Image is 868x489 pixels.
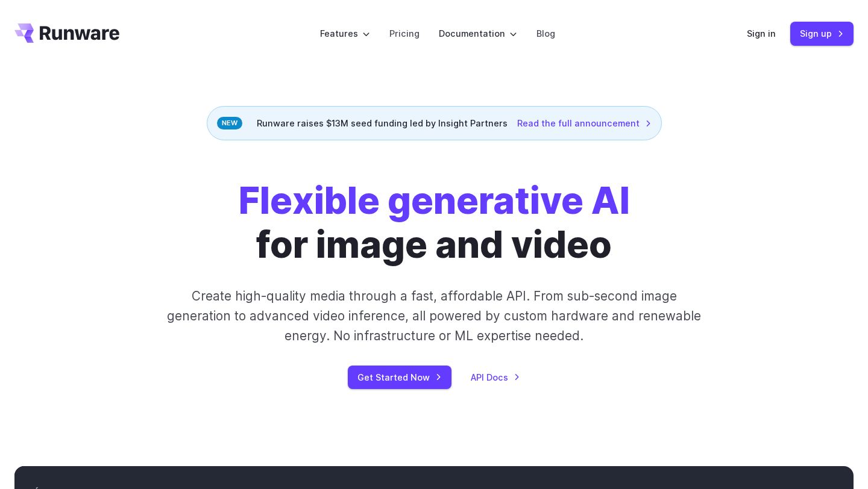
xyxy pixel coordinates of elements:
[239,178,630,223] strong: Flexible generative AI
[14,23,119,43] a: Go to /
[790,22,854,45] a: Sign up
[747,26,776,40] a: Sign in
[207,106,662,140] div: Runware raises $13M seed funding led by Insight Partners
[166,286,703,346] p: Create high-quality media through a fast, affordable API. From sub-second image generation to adv...
[439,26,517,40] label: Documentation
[239,179,630,267] h1: for image and video
[536,26,555,40] a: Blog
[517,116,652,130] a: Read the full announcement
[389,26,420,40] a: Pricing
[348,366,451,389] a: Get Started Now
[471,370,520,384] a: API Docs
[320,26,370,40] label: Features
